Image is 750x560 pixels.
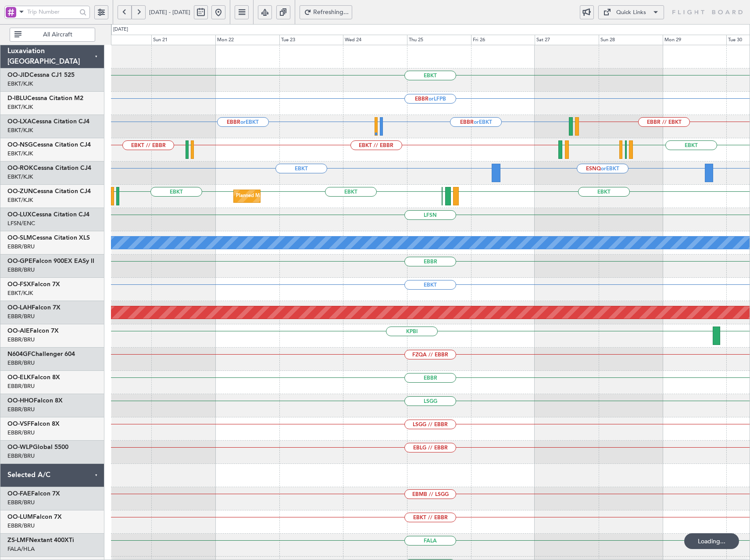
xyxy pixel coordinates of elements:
a: D-IBLUCessna Citation M2 [7,95,83,101]
div: Thu 25 [407,35,471,45]
a: OO-HHOFalcon 8X [7,398,63,404]
a: OO-FAEFalcon 7X [7,491,60,497]
div: Mon 22 [215,35,279,45]
span: OO-GPE [7,258,32,264]
a: EBKT/KJK [7,103,33,111]
a: EBBR/BRU [7,406,35,413]
a: EBBR/BRU [7,243,35,251]
a: EBKT/KJK [7,196,33,204]
span: OO-LUM [7,514,33,520]
a: OO-LAHFalcon 7X [7,305,61,311]
a: OO-VSFFalcon 8X [7,421,60,427]
input: Trip Number [27,5,77,18]
span: [DATE] - [DATE] [149,8,190,16]
span: OO-AIE [7,328,30,334]
span: OO-NSG [7,142,33,148]
a: OO-ZUNCessna Citation CJ4 [7,188,91,194]
button: All Aircraft [10,28,95,42]
span: OO-LXA [7,118,32,125]
div: Tue 23 [279,35,343,45]
div: Quick Links [616,8,646,17]
a: EBBR/BRU [7,499,35,506]
div: Mon 29 [663,35,727,45]
a: EBBR/BRU [7,452,35,460]
span: OO-HHO [7,398,34,404]
span: OO-ELK [7,374,31,381]
a: EBBR/BRU [7,382,35,390]
a: OO-SLMCessna Citation XLS [7,235,90,241]
a: EBKT/KJK [7,80,33,88]
span: ZS-LMF [7,537,29,543]
div: Sun 28 [599,35,663,45]
a: FALA/HLA [7,545,35,553]
div: Sat 20 [88,35,152,45]
a: EBBR/BRU [7,336,35,344]
div: [DATE] [113,26,128,33]
span: D-IBLU [7,95,27,101]
a: OO-NSGCessna Citation CJ4 [7,142,91,148]
span: OO-FSX [7,281,31,287]
a: EBBR/BRU [7,522,35,530]
a: ZS-LMFNextant 400XTi [7,537,74,543]
a: OO-GPEFalcon 900EX EASy II [7,258,94,264]
div: Loading... [684,533,739,549]
a: OO-LUXCessna Citation CJ4 [7,212,89,218]
span: OO-SLM [7,235,32,241]
a: OO-LXACessna Citation CJ4 [7,118,89,125]
button: Quick Links [598,5,664,19]
div: Planned Maint Kortrijk-[GEOGRAPHIC_DATA] [236,190,338,203]
a: OO-ELKFalcon 8X [7,374,60,381]
span: OO-WLP [7,444,33,450]
a: EBKT/KJK [7,289,33,297]
a: OO-LUMFalcon 7X [7,514,62,520]
a: EBKT/KJK [7,173,33,181]
span: OO-FAE [7,491,31,497]
div: Sun 21 [151,35,215,45]
a: EBBR/BRU [7,312,35,320]
span: OO-LUX [7,212,32,218]
span: All Aircraft [23,32,92,38]
a: N604GFChallenger 604 [7,351,75,357]
span: OO-ZUN [7,188,33,194]
a: OO-ROKCessna Citation CJ4 [7,165,91,171]
span: OO-VSF [7,421,31,427]
a: OO-JIDCessna CJ1 525 [7,72,75,78]
a: OO-WLPGlobal 5500 [7,444,68,450]
a: EBBR/BRU [7,429,35,437]
span: Refreshing... [313,9,349,15]
div: Wed 24 [343,35,407,45]
a: OO-FSXFalcon 7X [7,281,60,287]
span: OO-ROK [7,165,33,171]
a: EBKT/KJK [7,126,33,134]
a: EBBR/BRU [7,359,35,367]
a: EBBR/BRU [7,266,35,274]
a: LFSN/ENC [7,219,35,227]
span: OO-LAH [7,305,32,311]
div: Fri 26 [471,35,535,45]
button: Refreshing... [300,5,352,19]
span: OO-JID [7,72,29,78]
div: Sat 27 [535,35,599,45]
span: N604GF [7,351,31,357]
a: OO-AIEFalcon 7X [7,328,59,334]
a: EBKT/KJK [7,150,33,158]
